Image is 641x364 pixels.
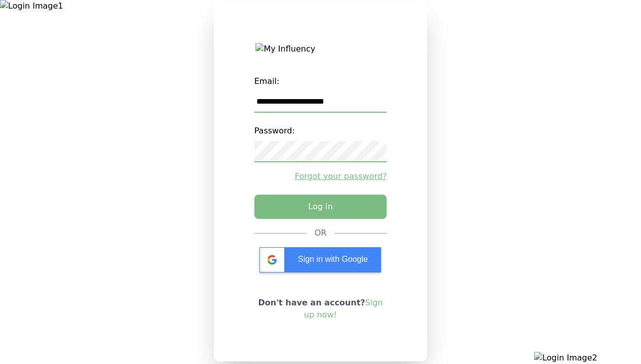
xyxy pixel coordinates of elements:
a: Forgot your password? [254,170,387,183]
label: Email: [254,71,387,92]
div: Sign in with Google [259,247,381,272]
span: Sign in with Google [298,255,368,263]
button: Log in [254,195,387,219]
p: Don't have an account? [254,297,387,321]
div: OR [315,227,327,239]
img: Login Image2 [534,352,641,364]
img: My Influency [255,43,385,55]
label: Password: [254,121,387,141]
